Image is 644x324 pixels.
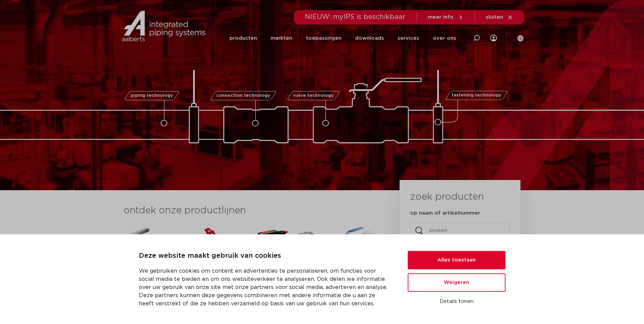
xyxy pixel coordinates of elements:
span: NIEUW: myIPS is beschikbaar [305,14,406,20]
a: producten [229,24,257,52]
a: meer info [428,14,464,20]
span: fastening technology [452,93,501,98]
label: op naam of artikelnummer [410,210,480,217]
a: sluiten [486,14,513,20]
p: We gebruiken cookies om content en advertenties te personaliseren, om functies voor social media ... [139,267,391,308]
a: toepassingen [306,24,342,52]
span: meer info [428,15,454,20]
button: Details tonen [408,296,505,307]
span: connection technology [216,93,270,98]
h3: zoek producten [410,190,484,204]
button: Alles toestaan [408,251,505,269]
a: over ons [433,24,456,52]
nav: Menu [229,24,456,52]
button: Weigeren [408,273,505,292]
span: piping technology [131,93,173,98]
a: services [398,24,419,52]
a: downloads [355,24,384,52]
input: zoeken [410,223,510,238]
span: sluiten [486,15,503,20]
h3: ontdek onze productlijnen [124,204,377,217]
p: Deze website maakt gebruik van cookies [139,251,391,262]
a: markten [271,24,292,52]
span: valve technology [293,93,334,98]
div: my IPS [490,24,497,52]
